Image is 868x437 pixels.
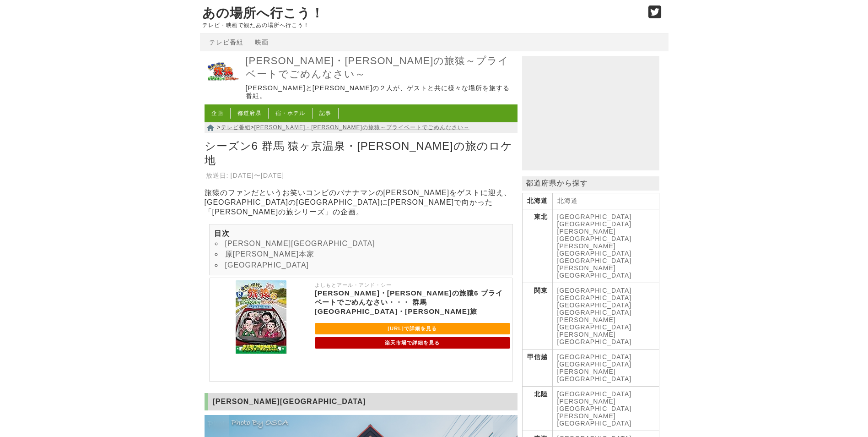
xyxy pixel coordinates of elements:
a: 都道府県 [237,110,261,116]
th: 関東 [522,283,552,350]
a: 東野・岡村の旅猿6 プライベートでごめんなさい・・・ 群馬 猿ヶ京温泉・下みちの旅 [236,348,286,355]
th: 甲信越 [522,350,552,387]
a: [PERSON_NAME][GEOGRAPHIC_DATA] [557,316,632,331]
a: 宿・ホテル [275,110,305,116]
a: あの場所へ行こう！ [202,6,324,20]
a: [GEOGRAPHIC_DATA] [557,390,632,398]
h1: シーズン6 群馬 猿ヶ京温泉・[PERSON_NAME]の旅のロケ地 [205,137,518,169]
a: 企画 [211,110,223,116]
h2: [PERSON_NAME][GEOGRAPHIC_DATA] [205,393,518,410]
td: [DATE]〜[DATE] [230,171,285,180]
a: 原[PERSON_NAME]本家 [225,250,315,258]
a: 東野・岡村の旅猿～プライベートでごめんなさい～ [205,84,241,92]
a: テレビ番組 [221,124,251,131]
p: よしもとアール・アンド・シー [315,280,510,289]
a: 楽天市場で詳細を見る [315,337,510,349]
a: [PERSON_NAME][GEOGRAPHIC_DATA] [557,228,632,242]
a: 北海道 [557,197,578,204]
a: [GEOGRAPHIC_DATA] [557,294,632,301]
img: 東野・岡村の旅猿6 プライベートでごめんなさい・・・ 群馬 猿ヶ京温泉・下みちの旅 [236,280,286,354]
a: [GEOGRAPHIC_DATA] [557,301,632,309]
a: [GEOGRAPHIC_DATA] [557,353,632,361]
th: 北海道 [522,193,552,209]
th: 北陸 [522,387,552,431]
th: 東北 [522,209,552,283]
p: [PERSON_NAME]・[PERSON_NAME]の旅猿6 プライベートでごめんなさい・・・ 群馬 [GEOGRAPHIC_DATA]・[PERSON_NAME]旅 [315,289,510,316]
a: [GEOGRAPHIC_DATA] [557,309,632,316]
a: [GEOGRAPHIC_DATA] [225,261,309,269]
a: [GEOGRAPHIC_DATA] [557,361,632,368]
a: [PERSON_NAME][GEOGRAPHIC_DATA] [557,398,632,412]
p: 旅猿のファンだというお笑いコンビのバナナマンの[PERSON_NAME]をゲストに迎え、[GEOGRAPHIC_DATA]の[GEOGRAPHIC_DATA]に[PERSON_NAME]で向かっ... [205,188,518,217]
a: 記事 [319,110,331,116]
a: [GEOGRAPHIC_DATA] [557,287,632,294]
a: Twitter (@go_thesights) [648,11,662,19]
a: [PERSON_NAME]・[PERSON_NAME]の旅猿～プライベートでごめんなさい～ [246,55,515,81]
a: [URL]で詳細を見る [315,323,510,334]
a: [GEOGRAPHIC_DATA] [557,220,632,228]
a: [PERSON_NAME]・[PERSON_NAME]の旅猿～プライベートでごめんなさい～ [254,124,469,131]
a: [GEOGRAPHIC_DATA] [557,257,632,264]
p: 都道府県から探す [522,176,659,191]
a: [PERSON_NAME][GEOGRAPHIC_DATA] [557,368,632,382]
nav: > > [205,122,518,133]
a: [PERSON_NAME][GEOGRAPHIC_DATA] [225,240,375,247]
p: [PERSON_NAME]と[PERSON_NAME]の２人が、ゲストと共に様々な場所を旅する番組。 [246,84,515,100]
a: [PERSON_NAME][GEOGRAPHIC_DATA] [557,264,632,279]
a: [GEOGRAPHIC_DATA] [557,338,632,345]
a: [GEOGRAPHIC_DATA] [557,213,632,220]
a: テレビ番組 [209,38,243,46]
a: [PERSON_NAME][GEOGRAPHIC_DATA] [557,242,632,257]
img: 東野・岡村の旅猿～プライベートでごめんなさい～ [205,54,241,90]
a: 映画 [255,38,269,46]
a: [PERSON_NAME] [557,331,616,338]
iframe: Advertisement [522,56,659,170]
th: 放送日: [205,171,229,180]
a: [PERSON_NAME][GEOGRAPHIC_DATA] [557,412,632,427]
p: テレビ・映画で観たあの場所へ行こう！ [202,22,639,28]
